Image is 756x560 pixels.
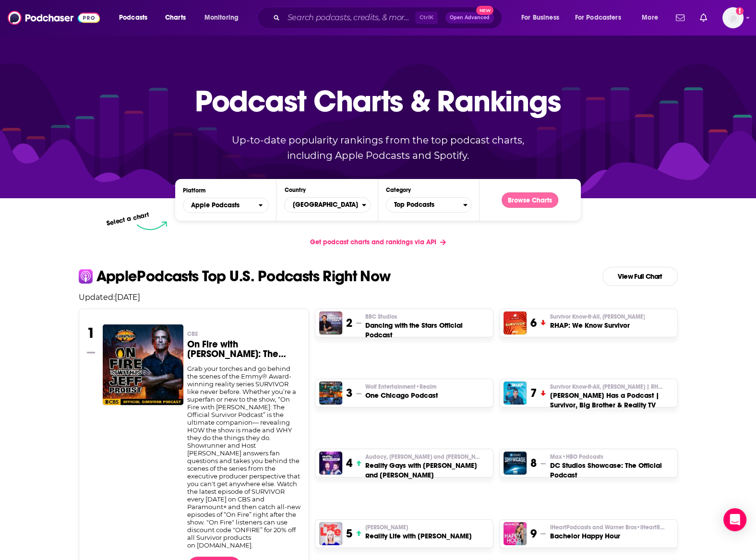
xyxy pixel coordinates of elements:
div: Search podcasts, credits, & more... [266,7,511,29]
img: Dancing with the Stars Official Podcast [319,311,342,334]
a: Browse Charts [502,192,558,208]
span: Audacy, [PERSON_NAME] and [PERSON_NAME] [365,453,480,461]
button: Countries [284,197,370,213]
a: Get podcast charts and rankings via API [302,230,454,254]
h3: 4 [346,456,352,470]
img: Rob Has a Podcast | Survivor, Big Brother & Reality TV [504,381,527,405]
img: Reality Life with Kate Casey [319,522,342,545]
h3: Reality Life with [PERSON_NAME] [365,531,472,541]
p: iHeartPodcasts and Warner Bros • iHeartRadio [550,524,665,531]
a: Survivor Know-It-All, [PERSON_NAME]RHAP: We Know Survivor [550,313,645,330]
a: View Full Chart [602,267,678,286]
h3: 5 [346,526,352,541]
a: CBSOn Fire with [PERSON_NAME]: The Official Survivor Podcast [187,330,301,365]
span: Open Advanced [450,15,490,20]
img: Reality Gays with Mattie and Poodle [319,452,342,475]
a: Show notifications dropdown [672,10,688,26]
img: select arrow [137,221,167,230]
span: Podcasts [119,11,147,24]
span: More [642,11,658,24]
a: BBC StudiosDancing with the Stars Official Podcast [365,313,489,340]
span: BBC Studios [365,313,397,321]
button: open menu [198,10,251,25]
img: User Profile [722,7,744,28]
h3: Bachelor Happy Hour [550,531,665,541]
span: Monitoring [204,11,239,24]
span: Max [550,453,603,461]
input: Search podcasts, credits, & more... [284,10,415,25]
span: [PERSON_NAME] [365,524,408,531]
h3: 6 [530,316,537,330]
a: Wolf Entertainment•RealmOne Chicago Podcast [365,383,438,400]
a: Survivor Know-It-All, [PERSON_NAME] | RHAP Productions[PERSON_NAME] Has a Podcast | Survivor, Big... [550,383,673,410]
span: Get podcast charts and rankings via API [310,238,436,246]
p: CBS [187,330,301,338]
p: Up-to-date popularity rankings from the top podcast charts, including Apple Podcasts and Spotify. [213,132,543,163]
div: Open Intercom Messenger [723,508,746,531]
h3: 9 [530,526,537,541]
p: BBC Studios [365,313,489,321]
p: Kate Casey [365,524,472,531]
a: On Fire with Jeff Probst: The Official Survivor Podcast [103,324,183,405]
h3: [PERSON_NAME] Has a Podcast | Survivor, Big Brother & Reality TV [550,391,673,410]
h3: 8 [530,456,537,470]
button: open menu [569,10,635,25]
h3: Dancing with the Stars Official Podcast [365,321,489,340]
p: Audacy, Matt Marr and Jake Anthony • Acast [365,453,489,461]
button: Show profile menu [722,7,744,28]
span: iHeartPodcasts and Warner Bros [550,524,665,531]
p: Max • HBO Podcasts [550,453,673,461]
span: • Realm [416,383,436,390]
span: For Business [521,11,559,24]
a: Show notifications dropdown [696,10,711,26]
h2: Platforms [183,198,269,213]
a: Audacy, [PERSON_NAME] and [PERSON_NAME]Reality Gays with [PERSON_NAME] and [PERSON_NAME] [365,453,489,480]
button: open menu [183,198,269,213]
span: Logged in as anna.andree [722,7,744,28]
img: DC Studios Showcase: The Official Podcast [504,452,527,475]
p: Podcast Charts & Rankings [195,70,561,132]
h3: 3 [346,386,352,400]
svg: Add a profile image [736,7,744,15]
span: Survivor Know-It-All, [PERSON_NAME] [550,313,645,321]
a: [PERSON_NAME]Reality Life with [PERSON_NAME] [365,524,472,541]
img: Podchaser - Follow, Share and Rate Podcasts [8,9,100,27]
h3: 1 [87,324,95,342]
img: One Chicago Podcast [319,381,342,405]
p: Apple Podcasts Top U.S. Podcasts Right Now [96,269,391,284]
h3: One Chicago Podcast [365,391,438,400]
img: Bachelor Happy Hour [504,522,527,545]
a: iHeartPodcasts and Warner Bros•iHeartRadioBachelor Happy Hour [550,524,665,541]
p: Survivor Know-It-All, Rob Cesternino [550,313,645,321]
button: open menu [515,10,571,25]
span: Survivor Know-It-All, [PERSON_NAME] | RHAP Productions [550,383,665,391]
span: Wolf Entertainment [365,383,436,391]
a: Max•HBO PodcastsDC Studios Showcase: The Official Podcast [550,453,673,480]
div: Grab your torches and go behind the scenes of the Emmy® Award-winning reality series SURVIVOR lik... [187,365,301,549]
button: open menu [635,10,670,25]
img: apple Icon [79,269,93,283]
span: Charts [165,11,186,24]
h3: DC Studios Showcase: The Official Podcast [550,461,673,480]
h3: On Fire with [PERSON_NAME]: The Official Survivor Podcast [187,340,301,359]
h3: Reality Gays with [PERSON_NAME] and [PERSON_NAME] [365,461,489,480]
span: Ctrl K [415,12,438,24]
p: Select a chart [106,211,150,227]
p: Survivor Know-It-All, Rob Cesternino | RHAP Productions [550,383,673,391]
img: RHAP: We Know Survivor [504,311,527,334]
